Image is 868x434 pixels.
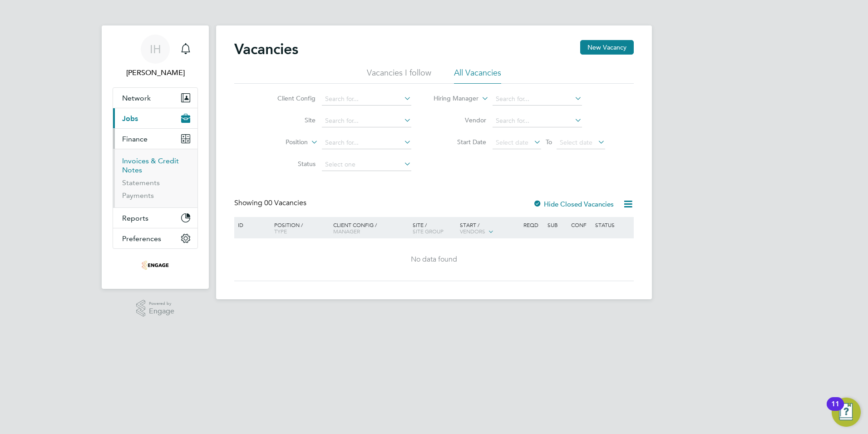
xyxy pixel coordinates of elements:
label: Status [263,160,316,168]
a: Go to home page [113,258,198,273]
div: No data found [236,255,632,264]
input: Search for... [322,115,411,127]
h2: Vacancies [234,40,298,58]
div: Sub [545,217,569,232]
span: Engage [149,308,174,315]
div: Conf [569,217,592,232]
div: 11 [831,404,839,416]
div: Reqd [521,217,545,232]
div: Site / [410,217,458,239]
span: Vendors [460,227,485,235]
a: Payments [122,191,154,200]
button: Preferences [113,228,197,248]
label: Position [256,138,308,147]
span: Jobs [122,114,138,123]
span: Preferences [122,234,161,243]
label: Hiring Manager [426,94,478,103]
div: Finance [113,149,197,207]
button: Open Resource Center, 11 new notifications [832,398,861,427]
span: Network [122,94,151,102]
span: Select date [560,138,592,146]
label: Hide Closed Vacancies [533,200,614,208]
input: Search for... [322,136,411,149]
img: frontlinerecruitment-logo-retina.png [142,258,169,273]
button: Network [113,88,197,108]
label: Start Date [434,138,486,146]
a: Powered byEngage [136,300,175,317]
span: Manager [333,227,360,235]
span: Select date [496,138,528,146]
div: Status [593,217,632,232]
div: Client Config / [331,217,410,239]
div: Position / [267,217,331,239]
input: Search for... [493,115,582,127]
nav: Main navigation [102,25,209,289]
a: Statements [122,178,160,187]
a: IH[PERSON_NAME] [113,35,198,78]
span: 00 Vacancies [264,198,306,207]
label: Client Config [263,94,316,102]
span: IH [150,43,161,55]
li: All Vacancies [454,67,501,84]
div: Showing [234,198,308,208]
span: Type [274,227,287,235]
li: Vacancies I follow [367,67,431,84]
span: Iain Hagan [113,67,198,78]
input: Search for... [322,93,411,106]
label: Site [263,116,316,124]
input: Select one [322,158,411,171]
button: Jobs [113,108,197,128]
button: Finance [113,129,197,149]
button: New Vacancy [580,40,634,55]
span: Finance [122,135,148,143]
a: Invoices & Credit Notes [122,156,179,174]
div: Start / [458,217,521,240]
div: ID [236,217,267,232]
span: To [543,136,555,148]
button: Reports [113,208,197,228]
label: Vendor [434,116,486,124]
span: Reports [122,214,148,222]
input: Search for... [493,93,582,106]
span: Site Group [413,227,444,235]
span: Powered by [149,300,174,308]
